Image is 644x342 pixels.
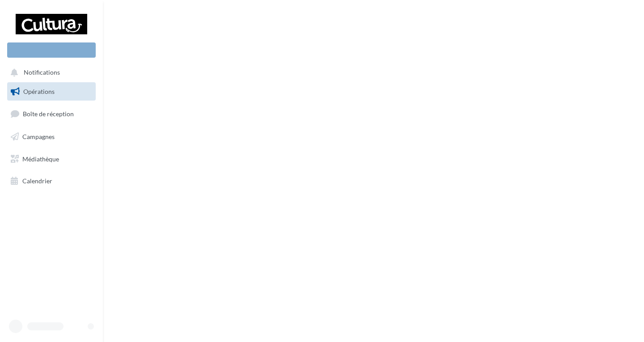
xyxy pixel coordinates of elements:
a: Opérations [5,82,97,101]
a: Médiathèque [5,150,97,169]
div: Nouvelle campagne [7,42,96,58]
span: Calendrier [22,177,52,185]
span: Boîte de réception [23,110,74,118]
span: Campagnes [22,133,55,140]
a: Boîte de réception [5,104,97,123]
span: Notifications [24,69,60,76]
a: Calendrier [5,172,97,190]
span: Médiathèque [22,155,59,162]
a: Campagnes [5,127,97,146]
span: Opérations [23,88,55,95]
